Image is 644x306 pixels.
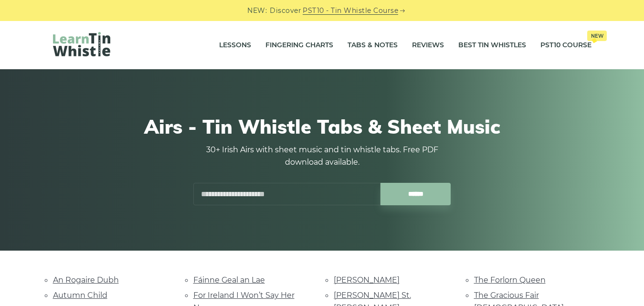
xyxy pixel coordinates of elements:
a: Lessons [219,33,251,57]
h1: Airs - Tin Whistle Tabs & Sheet Music [53,115,591,138]
a: Autumn Child [53,291,107,300]
a: Fáinne Geal an Lae [193,275,265,285]
span: New [587,31,607,41]
a: Reviews [412,33,444,57]
a: The Forlorn Queen [474,275,546,285]
a: [PERSON_NAME] [334,275,400,285]
p: 30+ Irish Airs with sheet music and tin whistle tabs. Free PDF download available. [193,144,451,169]
a: Fingering Charts [265,33,333,57]
a: Best Tin Whistles [458,33,526,57]
a: An Rogaire Dubh [53,275,119,285]
a: PST10 CourseNew [540,33,591,57]
img: LearnTinWhistle.com [53,32,110,56]
a: Tabs & Notes [348,33,398,57]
